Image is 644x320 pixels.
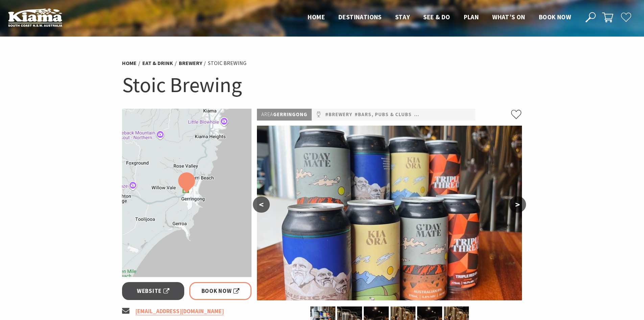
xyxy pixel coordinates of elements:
[136,307,224,315] a: [EMAIL_ADDRESS][DOMAIN_NAME]
[179,60,202,67] a: brewery
[338,13,382,21] span: Destinations
[201,286,240,296] span: Book Now
[122,282,185,300] a: Website
[464,13,479,21] span: Plan
[261,111,273,118] span: Area
[137,286,169,296] span: Website
[325,110,352,119] a: #brewery
[395,13,410,21] span: Stay
[122,71,522,99] h1: Stoic Brewing
[189,282,252,300] a: Book Now
[492,13,525,21] span: What’s On
[539,13,571,21] span: Book now
[509,196,526,213] button: >
[308,13,325,21] span: Home
[355,110,412,119] a: #Bars, Pubs & Clubs
[423,13,450,21] span: See & Do
[253,196,270,213] button: <
[122,60,137,67] a: Home
[257,109,312,121] p: Gerringong
[142,60,173,67] a: Eat & Drink
[414,110,477,119] a: #Wineries & Breweries
[208,59,246,68] li: Stoic Brewing
[301,12,578,23] nav: Main Menu
[8,8,62,27] img: Kiama Logo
